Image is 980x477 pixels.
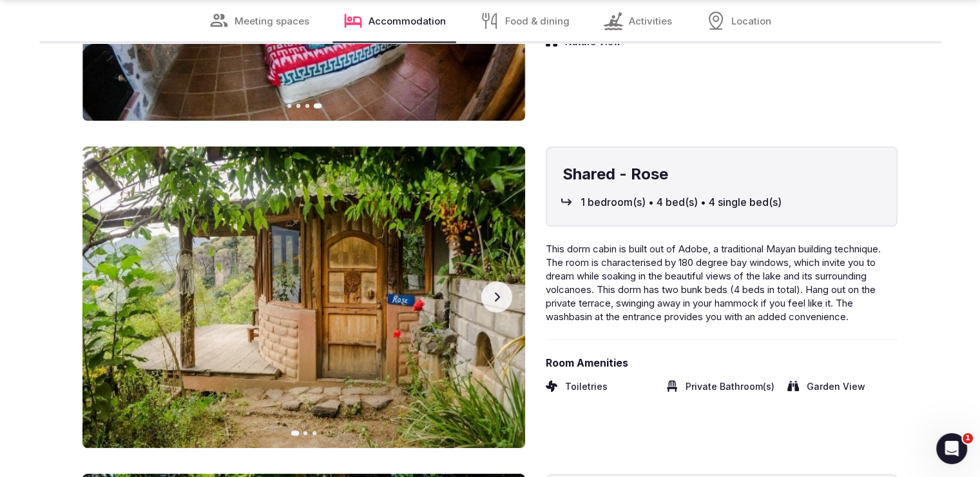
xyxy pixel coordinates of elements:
[312,431,316,435] button: Go to slide 3
[369,14,446,28] span: Accommodation
[303,431,307,435] button: Go to slide 2
[291,431,299,436] button: Go to slide 1
[505,14,570,28] span: Food & dining
[629,14,672,28] span: Activities
[731,14,771,28] span: Location
[963,433,973,443] span: 1
[581,195,782,209] span: 1 bedroom(s) • 4 bed(s) • 4 single bed(s)
[296,104,300,108] button: Go to slide 2
[82,147,525,448] img: Gallery image 1
[235,14,309,28] span: Meeting spaces
[936,433,967,464] iframe: Intercom live chat
[305,104,309,108] button: Go to slide 3
[686,380,774,393] span: Private Bathroom(s)
[546,356,898,370] span: Room Amenities
[807,380,865,393] span: Garden View
[313,103,322,108] button: Go to slide 4
[287,104,291,108] button: Go to slide 1
[562,163,881,185] h4: Shared - Rose
[546,243,881,323] span: This dorm cabin is built out of Adobe, a traditional Mayan building technique. The room is charac...
[565,380,608,393] span: Toiletries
